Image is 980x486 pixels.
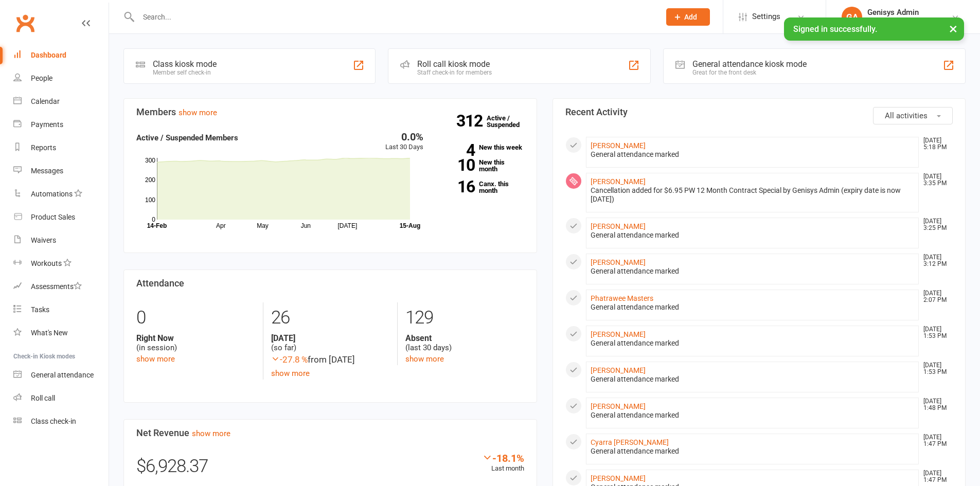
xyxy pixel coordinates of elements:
[31,190,73,198] div: Automations
[591,366,646,374] a: [PERSON_NAME]
[591,303,915,312] div: General attendance marked
[13,387,109,410] a: Roll call
[13,321,109,345] a: What's New
[591,177,646,186] a: [PERSON_NAME]
[417,59,492,69] div: Roll call kiosk mode
[752,5,780,28] span: Settings
[13,159,109,183] a: Messages
[31,213,75,221] div: Product Sales
[591,222,646,230] a: [PERSON_NAME]
[918,290,952,303] time: [DATE] 2:07 PM
[136,333,255,353] div: (in session)
[918,434,952,447] time: [DATE] 1:47 PM
[918,326,952,339] time: [DATE] 1:53 PM
[136,302,255,333] div: 0
[179,108,217,117] a: show more
[918,398,952,411] time: [DATE] 1:48 PM
[456,113,487,129] strong: 312
[12,10,38,36] a: Clubworx
[591,330,646,338] a: [PERSON_NAME]
[793,24,877,34] span: Signed in successfully.
[136,354,175,364] a: show more
[153,59,217,69] div: Class kiosk mode
[135,10,653,24] input: Search...
[13,252,109,275] a: Workouts
[918,218,952,231] time: [DATE] 3:25 PM
[13,206,109,229] a: Product Sales
[31,167,63,175] div: Messages
[918,254,952,267] time: [DATE] 3:12 PM
[136,333,255,343] strong: Right Now
[867,8,919,17] div: Genisys Admin
[13,298,109,321] a: Tasks
[944,17,963,40] button: ×
[591,447,915,456] div: General attendance marked
[405,333,524,353] div: (last 30 days)
[482,452,524,474] div: Last month
[31,143,56,152] div: Reports
[13,44,109,67] a: Dashboard
[385,132,423,142] div: 0.0%
[591,186,915,204] div: Cancellation added for $6.95 PW 12 Month Contract Special by Genisys Admin (expiry date is now [D...
[918,362,952,375] time: [DATE] 1:53 PM
[591,231,915,240] div: General attendance marked
[918,470,952,483] time: [DATE] 1:47 PM
[867,17,919,26] div: Genisys Gym
[439,157,475,173] strong: 10
[885,111,928,120] span: All activities
[591,258,646,266] a: [PERSON_NAME]
[591,150,915,159] div: General attendance marked
[439,142,475,158] strong: 4
[13,136,109,159] a: Reports
[417,69,492,76] div: Staff check-in for members
[271,354,308,365] span: -27.8 %
[13,183,109,206] a: Automations
[565,107,953,117] h3: Recent Activity
[31,394,55,402] div: Roll call
[13,410,109,433] a: Class kiosk mode
[31,74,52,82] div: People
[13,90,109,113] a: Calendar
[13,229,109,252] a: Waivers
[591,141,646,150] a: [PERSON_NAME]
[271,353,389,367] div: from [DATE]
[591,339,915,348] div: General attendance marked
[31,259,62,267] div: Workouts
[271,302,389,333] div: 26
[13,67,109,90] a: People
[136,133,238,142] strong: Active / Suspended Members
[692,69,807,76] div: Great for the front desk
[31,236,56,244] div: Waivers
[591,411,915,420] div: General attendance marked
[271,333,389,353] div: (so far)
[31,305,49,314] div: Tasks
[684,13,697,21] span: Add
[439,179,475,194] strong: 16
[31,97,60,105] div: Calendar
[873,107,953,124] button: All activities
[439,181,524,194] a: 16Canx. this month
[271,333,389,343] strong: [DATE]
[271,369,310,378] a: show more
[31,371,94,379] div: General attendance
[405,333,524,343] strong: Absent
[136,452,524,486] div: $6,928.37
[405,302,524,333] div: 129
[31,51,66,59] div: Dashboard
[31,329,68,337] div: What's New
[136,278,524,289] h3: Attendance
[591,474,646,482] a: [PERSON_NAME]
[591,267,915,276] div: General attendance marked
[136,428,524,438] h3: Net Revenue
[591,438,669,446] a: Cyarra [PERSON_NAME]
[31,417,76,425] div: Class check-in
[918,137,952,151] time: [DATE] 5:18 PM
[918,173,952,187] time: [DATE] 3:35 PM
[153,69,217,76] div: Member self check-in
[439,159,524,172] a: 10New this month
[385,132,423,153] div: Last 30 Days
[13,275,109,298] a: Assessments
[842,7,862,27] div: GA
[13,113,109,136] a: Payments
[666,8,710,26] button: Add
